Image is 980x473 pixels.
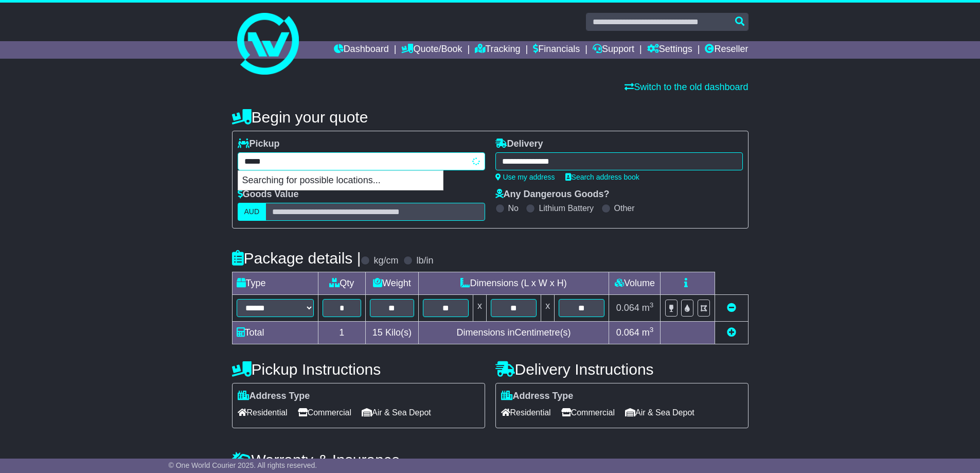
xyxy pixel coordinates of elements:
label: lb/in [416,255,433,267]
label: Lithium Battery [539,203,594,213]
span: Residential [238,405,288,421]
td: x [541,295,555,322]
a: Search address book [565,173,639,181]
td: Dimensions in Centimetre(s) [418,322,609,344]
a: Dashboard [334,41,389,59]
label: Any Dangerous Goods? [495,189,610,200]
span: Air & Sea Depot [362,405,431,421]
h4: Pickup Instructions [232,361,485,378]
a: Settings [647,41,692,59]
td: Dimensions (L x W x H) [418,272,609,295]
label: Goods Value [238,189,299,200]
a: Remove this item [727,303,736,313]
h4: Warranty & Insurance [232,451,749,468]
label: Pickup [238,138,280,150]
a: Support [593,41,634,59]
span: © One World Courier 2025. All rights reserved. [169,461,317,469]
a: Switch to the old dashboard [625,82,748,92]
label: Address Type [501,391,574,402]
sup: 3 [650,326,654,334]
td: Type [232,272,318,295]
sup: 3 [650,301,654,309]
td: Kilo(s) [366,322,419,344]
span: m [642,303,654,313]
label: Other [614,203,635,213]
label: Address Type [238,391,310,402]
td: Total [232,322,318,344]
p: Searching for possible locations... [238,171,443,190]
a: Financials [533,41,580,59]
span: 0.064 [616,327,639,338]
label: kg/cm [373,255,398,267]
a: Tracking [475,41,520,59]
h4: Begin your quote [232,109,749,126]
a: Quote/Book [401,41,462,59]
label: Delivery [495,138,543,150]
span: m [642,327,654,338]
a: Add new item [727,327,736,338]
td: 1 [318,322,366,344]
span: 15 [372,327,383,338]
span: 0.064 [616,303,639,313]
a: Reseller [705,41,748,59]
span: Residential [501,405,551,421]
td: x [473,295,486,322]
span: Commercial [298,405,351,421]
h4: Delivery Instructions [495,361,749,378]
h4: Package details | [232,250,361,267]
td: Volume [609,272,661,295]
span: Commercial [561,405,615,421]
label: AUD [238,203,266,221]
span: Air & Sea Depot [625,405,694,421]
td: Weight [366,272,419,295]
td: Qty [318,272,366,295]
label: No [508,203,519,213]
a: Use my address [495,173,555,181]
